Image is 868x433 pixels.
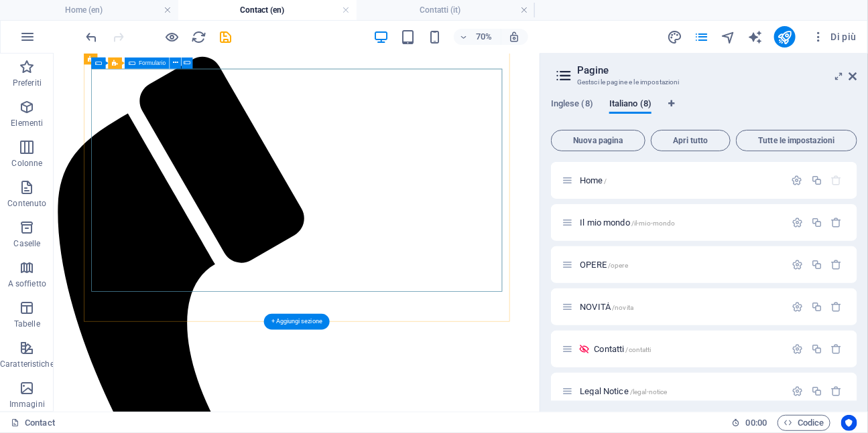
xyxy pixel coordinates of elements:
[474,29,495,45] h6: 70%
[755,418,757,428] span: :
[778,415,830,431] button: Codice
[580,260,628,270] span: OPERE
[219,29,234,45] i: Salva (Ctrl+S)
[9,399,45,410] p: Immagini
[576,387,785,396] div: Legal Notice/legal-notice
[551,99,857,124] div: Schede lingua
[831,385,843,397] div: Rimuovi
[831,175,843,186] div: La pagina iniziale non può essere eliminata
[778,29,793,45] i: Pubblica
[590,345,785,353] div: Contatti/contatti
[792,343,803,355] div: Impostazioni
[792,301,803,313] div: Impostazioni
[812,30,857,44] span: Di più
[191,29,207,45] button: reload
[694,29,710,45] button: pages
[694,29,710,45] i: Pagine (Ctrl+Alt+S)
[594,344,651,354] span: Contatti
[841,415,857,431] button: Usercentrics
[630,388,668,396] span: /legal-notice
[218,29,234,45] button: save
[84,29,100,45] button: undo
[746,415,767,431] span: 00 00
[668,29,683,45] i: Design (Ctrl+Alt+Y)
[192,29,207,45] i: Ricarica la pagina
[84,29,100,45] i: Annulla: Elimina elementi (Ctrl+Z)
[667,29,683,45] button: design
[164,29,180,45] button: Clicca qui per lasciare la modalità di anteprima e continuare la modifica
[580,175,607,185] span: Fai clic per aprire la pagina
[551,130,645,151] button: Nuova pagina
[811,343,822,355] div: Duplicato
[721,29,737,45] button: navigator
[831,343,843,355] div: Rimuovi
[792,385,803,397] div: Impostazioni
[357,3,535,17] h4: Contatti (it)
[14,319,40,329] p: Tabelle
[11,118,43,128] p: Elementi
[609,96,652,114] span: Italiano (8)
[551,96,593,114] span: Inglese (8)
[792,217,803,228] div: Impostazioni
[263,314,329,330] div: + Aggiungi sezione
[11,415,55,431] a: Fai clic per annullare la selezione. Doppio clic per aprire le pagine
[577,76,830,88] h3: Gestsci le pagine e le impostazioni
[580,302,633,312] span: NOVITÁ
[577,64,857,76] h2: Pagine
[811,217,822,228] div: Duplicato
[608,262,628,269] span: /opere
[774,26,796,48] button: publish
[509,31,521,43] i: Quando ridimensioni, regola automaticamente il livello di zoom in modo che corrisponda al disposi...
[576,302,785,311] div: NOVITÁ/novita
[831,259,843,270] div: Rimuovi
[557,137,639,145] span: Nuova pagina
[651,130,731,151] button: Apri tutto
[631,220,676,227] span: /il-mio-mondo
[747,29,763,45] button: text_generator
[806,26,862,48] button: Di più
[576,176,785,185] div: Home/
[784,415,824,431] span: Codice
[811,175,822,186] div: Duplicato
[580,386,667,396] span: Fai clic per aprire la pagina
[742,137,851,145] span: Tutte le impostazioni
[625,346,651,353] span: /contatti
[736,130,857,151] button: Tutte le impostazioni
[657,137,725,145] span: Apri tutto
[811,385,822,397] div: Duplicato
[721,29,737,45] i: Navigatore
[612,304,633,311] span: /novita
[580,218,675,228] span: Il mio mondo
[605,177,607,185] span: /
[7,198,46,209] p: Contenuto
[11,158,42,169] p: Colonne
[811,259,822,270] div: Duplicato
[811,301,822,313] div: Duplicato
[792,175,803,186] div: Impostazioni
[13,78,42,88] p: Preferiti
[831,217,843,228] div: Rimuovi
[178,3,357,17] h4: Contact (en)
[576,218,785,227] div: Il mio mondo/il-mio-mondo
[454,29,501,45] button: 70%
[576,260,785,269] div: OPERE/opere
[831,301,843,313] div: Rimuovi
[8,278,46,289] p: A soffietto
[13,238,40,249] p: Caselle
[792,259,803,270] div: Impostazioni
[139,60,166,66] span: Formulario
[732,415,767,431] h6: Tempo sessione
[748,29,763,45] i: AI Writer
